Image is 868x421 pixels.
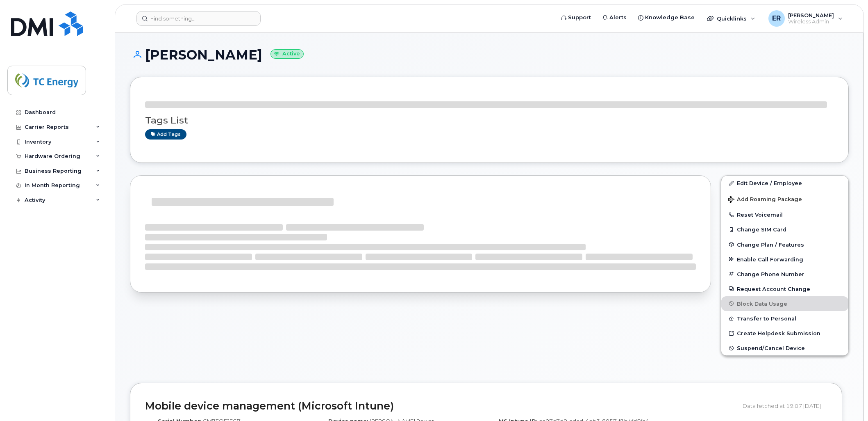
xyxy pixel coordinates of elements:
[721,252,848,267] button: Enable Call Forwarding
[721,311,848,326] button: Transfer to Personal
[737,345,805,351] span: Suspend/Cancel Device
[728,196,802,204] span: Add Roaming Package
[721,176,848,190] a: Edit Device / Employee
[721,207,848,222] button: Reset Voicemail
[145,129,186,140] a: Add tags
[721,222,848,237] button: Change SIM Card
[721,326,848,341] a: Create Helpdesk Submission
[721,267,848,281] button: Change Phone Number
[145,115,834,126] h3: Tags List
[737,256,803,262] span: Enable Call Forwarding
[743,398,827,414] div: Data fetched at 19:07 [DATE]
[721,296,848,311] button: Block Data Usage
[130,48,849,62] h1: [PERSON_NAME]
[737,241,804,247] span: Change Plan / Features
[721,281,848,296] button: Request Account Change
[270,49,304,59] small: Active
[145,400,736,412] h2: Mobile device management (Microsoft Intune)
[721,237,848,252] button: Change Plan / Features
[721,190,848,207] button: Add Roaming Package
[721,341,848,355] button: Suspend/Cancel Device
